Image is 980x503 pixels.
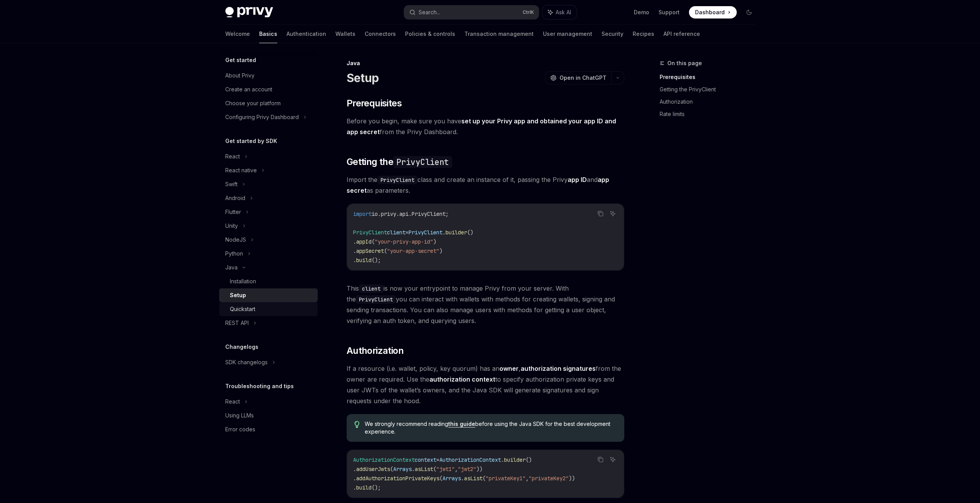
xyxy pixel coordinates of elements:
span: appId [356,238,372,245]
a: Transaction management [464,25,534,43]
h5: Get started by SDK [225,136,277,146]
span: PrivyClient [409,229,442,236]
span: )) [569,475,575,482]
span: Authorization [347,345,404,357]
span: = [436,456,439,463]
a: this guide [448,421,475,427]
a: Getting the PrivyClient [660,83,761,96]
a: Dashboard [689,6,737,19]
span: context [415,456,436,463]
a: Authentication [286,25,326,43]
div: Installation [230,277,256,286]
span: = [405,229,409,236]
a: Policies & controls [405,25,455,43]
span: On this page [667,59,702,68]
span: . [353,484,356,491]
a: User management [543,25,592,43]
span: ) [433,238,436,245]
span: ( [482,475,486,482]
span: We strongly recommend reading before using the Java SDK for the best development experience. [365,420,616,436]
a: Authorization [660,96,761,108]
a: set up your Privy app and obtained your app ID and app secret [347,117,616,136]
div: Quickstart [230,304,255,314]
span: . [501,456,504,463]
span: ( [390,466,393,473]
span: "privateKey2" [529,475,569,482]
code: PrivyClient [377,176,417,184]
a: Using LLMs [219,409,318,422]
button: Toggle dark mode [743,6,755,19]
a: Recipes [633,25,654,43]
span: Before you begin, make sure you have from the Privy Dashboard. [347,116,624,137]
span: build [356,257,372,264]
span: () [526,456,532,463]
h5: Troubleshooting and tips [225,382,294,391]
code: PrivyClient [356,295,396,304]
span: client [387,229,405,236]
span: Ask AI [556,8,571,16]
span: , [455,466,458,473]
span: "privateKey1" [486,475,526,482]
span: (); [372,257,381,264]
span: ( [433,466,436,473]
button: Search...CtrlK [404,5,539,19]
div: React [225,397,240,406]
a: Create an account [219,82,318,96]
a: Error codes [219,422,318,436]
a: Rate limits [660,108,761,120]
span: "jwt1" [436,466,455,473]
span: AuthorizationContext [353,456,415,463]
span: . [353,247,356,254]
span: . [353,475,356,482]
span: ( [372,238,375,245]
a: Setup [219,288,318,302]
span: . [353,257,356,264]
span: build [356,484,372,491]
div: NodeJS [225,235,246,244]
div: Setup [230,291,246,300]
a: Quickstart [219,302,318,316]
a: authorization signatures [521,365,596,373]
a: About Privy [219,69,318,82]
div: Choose your platform [225,99,281,108]
span: . [353,238,356,245]
a: API reference [663,25,700,43]
h5: Get started [225,56,256,65]
div: Create an account [225,85,272,94]
div: SDK changelogs [225,358,268,367]
button: Ask AI [543,5,576,19]
span: import [353,210,372,217]
span: Dashboard [695,8,725,16]
span: Open in ChatGPT [560,74,606,82]
a: Demo [634,8,649,16]
span: addUserJwts [356,466,390,473]
span: If a resource (i.e. wallet, policy, key quorum) has an , from the owner are required. Use the to ... [347,363,624,406]
div: Configuring Privy Dashboard [225,113,299,122]
div: Python [225,249,243,258]
span: . [461,475,464,482]
a: Support [658,8,680,16]
div: Error codes [225,425,255,434]
span: Arrays [393,466,412,473]
a: Welcome [225,25,250,43]
div: REST API [225,318,249,328]
span: (); [372,484,381,491]
span: appSecret [356,247,384,254]
span: Getting the [347,156,452,168]
img: dark logo [225,7,273,18]
button: Open in ChatGPT [545,71,611,84]
span: . [412,466,415,473]
span: Ctrl K [523,9,534,15]
span: Import the class and create an instance of it, passing the Privy and as parameters. [347,174,624,196]
span: asList [415,466,433,473]
span: builder [504,456,526,463]
div: Android [225,193,245,203]
a: Prerequisites [660,71,761,83]
div: Flutter [225,207,241,217]
strong: app ID [568,176,587,183]
button: Copy the contents from the code block [595,454,605,464]
div: Java [347,59,624,67]
span: ( [384,247,387,254]
span: , [526,475,529,482]
span: ( [439,475,442,482]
